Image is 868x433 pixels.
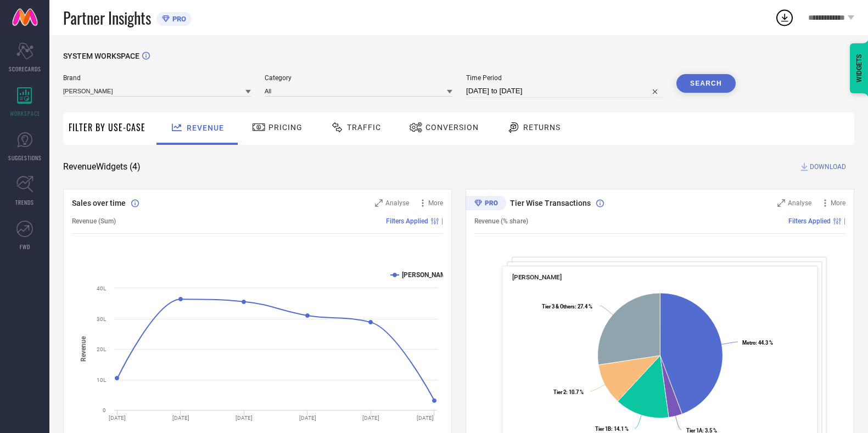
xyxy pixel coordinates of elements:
span: FWD [20,243,30,251]
span: SYSTEM WORKSPACE [63,52,139,60]
span: | [441,217,443,225]
div: Open download list [775,8,794,27]
div: Premium [466,196,506,212]
svg: Zoom [777,199,785,207]
text: [DATE] [236,415,253,421]
span: Pricing [268,123,303,132]
span: TRENDS [15,198,34,206]
text: [DATE] [362,415,379,421]
svg: Zoom [375,199,383,207]
span: [PERSON_NAME] [512,273,562,281]
text: 0 [103,407,106,413]
span: Revenue Widgets ( 4 ) [63,161,141,172]
text: [DATE] [417,415,434,421]
span: Partner Insights [63,7,151,29]
span: Brand [63,74,251,82]
span: | [844,217,845,225]
text: 30L [97,316,107,322]
span: SUGGESTIONS [8,154,42,162]
text: [PERSON_NAME] [402,271,452,279]
span: Traffic [347,123,381,132]
span: Category [265,74,452,82]
text: : 10.7 % [553,389,584,395]
tspan: Metro [742,340,755,346]
span: Revenue (Sum) [72,217,116,225]
text: [DATE] [109,415,126,421]
text: [DATE] [299,415,316,421]
span: Conversion [425,123,479,132]
text: 20L [97,346,107,352]
text: : 44.3 % [742,340,773,346]
text: [DATE] [172,415,189,421]
span: Revenue [187,123,224,132]
span: Filters Applied [386,217,428,225]
span: Filters Applied [788,217,831,225]
span: Filter By Use-Case [69,121,145,134]
span: Analyse [385,199,409,207]
span: SCORECARDS [9,65,41,73]
tspan: Revenue [80,336,87,362]
span: Analyse [788,199,811,207]
text: : 14.1 % [595,426,629,432]
span: Time Period [466,74,663,82]
span: Tier Wise Transactions [510,199,591,207]
tspan: Tier 3 & Others [542,303,575,310]
span: PRO [170,15,186,23]
button: Search [676,74,736,93]
text: 40L [97,285,107,291]
span: More [428,199,443,207]
span: WORKSPACE [10,109,40,117]
text: 10L [97,377,107,383]
span: DOWNLOAD [810,161,846,172]
span: Revenue (% share) [474,217,528,225]
span: Returns [523,123,561,132]
tspan: Tier 2 [553,389,566,395]
text: : 27.4 % [542,303,592,310]
span: More [831,199,845,207]
tspan: Tier 1B [595,426,611,432]
span: Sales over time [72,199,126,207]
input: Select time period [466,85,663,98]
